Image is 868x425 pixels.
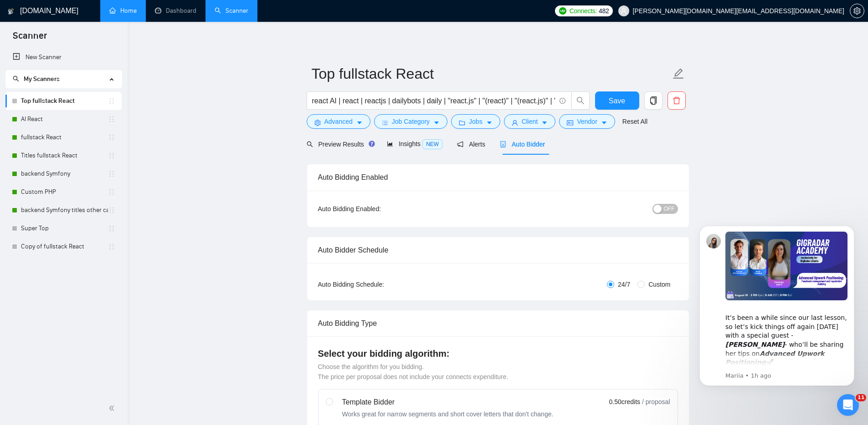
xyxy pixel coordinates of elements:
[595,91,639,110] button: Save
[459,119,465,126] span: folder
[307,141,313,147] span: search
[5,48,122,66] li: New Scanner
[108,152,115,159] span: holder
[664,204,675,214] span: OFF
[215,7,248,15] a: searchScanner
[837,394,859,416] iframe: Intercom live chat
[318,237,678,263] div: Auto Bidder Schedule
[559,7,566,15] img: upwork-logo.png
[567,119,573,126] span: idcard
[7,148,149,186] div: Hey there! Dima is here to help you 🤓Please, give me a couple of minutes to check your request mo...
[622,116,647,126] a: Reset All
[24,75,60,83] span: My Scanners
[318,164,678,190] div: Auto Bidding Enabled
[15,163,142,181] div: Please, give me a couple of minutes to check your request more precisely 💻
[422,139,442,149] span: NEW
[382,119,388,126] span: bars
[469,116,483,126] span: Jobs
[5,183,122,201] li: Custom PHP
[108,116,115,123] span: holder
[7,79,175,148] div: kostya.p.dev@gmail.com says…
[614,279,634,289] span: 24/7
[160,4,176,20] div: Close
[451,114,500,129] button: folderJobscaret-down
[387,141,393,147] span: area-chart
[392,116,430,126] span: Job Category
[156,294,171,309] button: Send a message…
[559,114,615,129] button: idcardVendorcaret-down
[387,140,442,147] span: Insights
[318,279,438,289] div: Auto Bidding Schedule:
[13,75,60,83] span: My Scanners
[571,91,590,110] button: search
[609,397,640,407] span: 0.50 credits
[5,110,122,128] li: AI React
[850,7,864,15] span: setting
[108,97,115,105] span: holder
[433,119,440,126] span: caret-down
[5,219,122,238] li: Super Top
[307,141,372,148] span: Preview Results
[8,279,175,294] textarea: Message…
[15,154,142,163] div: Hey there! Dima is here to help you 🤓
[599,6,609,16] span: 482
[5,201,122,219] li: backend Symfony titles other categories
[318,363,508,380] span: Choose the algorithm for you bidding. The price per proposal does not include your connects expen...
[500,141,506,147] span: robot
[570,6,597,16] span: Connects:
[108,207,115,214] span: holder
[100,63,168,72] div: рow to improve LRR?
[13,48,114,66] a: New Scanner
[15,192,142,299] div: Thank you for your request! Our Upwork expert, [PERSON_NAME], provided a checklist on how you cou...
[108,225,115,232] span: holder
[621,8,627,14] span: user
[15,246,137,263] a: Your Upwork View Rate is Fine. How to improve your reply rate?
[108,243,115,250] span: holder
[307,114,370,129] button: settingAdvancedcaret-down
[312,62,671,85] input: Scanner name...
[109,7,137,15] a: homeHome
[522,116,538,126] span: Client
[21,128,108,147] a: fullstack React
[21,92,108,110] a: Top fullstack React
[44,5,62,11] h1: Dima
[850,7,864,15] a: setting
[572,96,589,105] span: search
[601,119,607,126] span: caret-down
[356,119,363,126] span: caret-down
[108,404,118,413] span: double-left
[686,212,868,400] iframe: Intercom notifications message
[314,119,321,126] span: setting
[7,187,175,325] div: Dima says…
[318,347,678,360] h4: Select your bidding algorithm:
[645,279,674,289] span: Custom
[512,119,518,126] span: user
[108,134,115,141] span: holder
[850,4,864,18] button: setting
[668,91,686,110] button: delete
[342,410,554,419] div: Works great for narrow segments and short cover letters that don't change.
[5,92,122,110] li: Top fullstack React
[5,238,122,256] li: Copy of fullstack React
[645,96,662,105] span: copy
[7,58,175,79] div: kostya.p.dev@gmail.com says…
[29,298,36,305] button: Gif picker
[5,147,122,165] li: Titles fullstack React
[609,95,625,106] span: Save
[21,110,108,128] a: AI React
[155,7,196,15] a: dashboardDashboard
[486,119,493,126] span: caret-down
[7,46,175,58] div: [DATE]
[318,310,678,336] div: Auto Bidding Type
[856,394,866,401] span: 11
[374,114,447,129] button: barsJob Categorycaret-down
[504,114,556,129] button: userClientcaret-down
[342,397,554,408] div: Template Bidder
[6,4,23,21] button: go back
[7,148,175,187] div: Dima says…
[324,116,353,126] span: Advanced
